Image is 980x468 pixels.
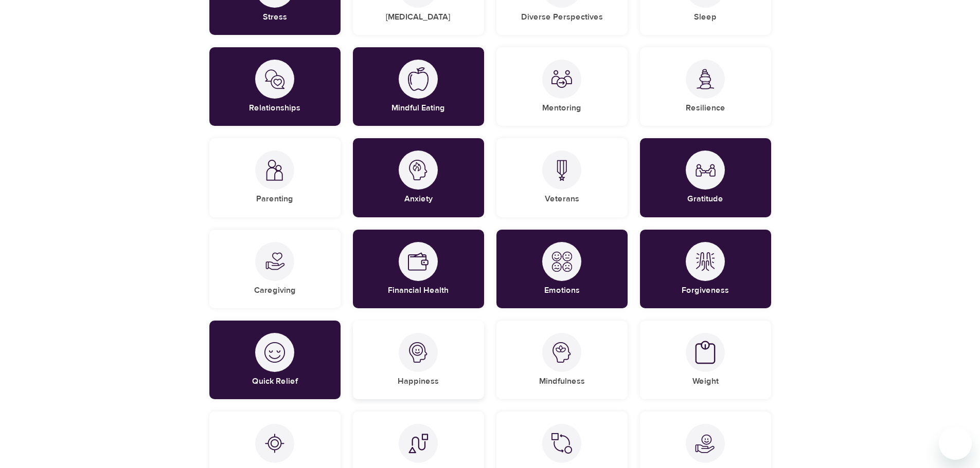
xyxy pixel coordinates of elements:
img: Quick Relief [264,342,285,363]
img: Mindfulness [551,342,572,363]
div: Mindful EatingMindful Eating [353,47,484,126]
h5: Stress [263,12,287,23]
img: Relationships [264,69,285,89]
h5: Quick Relief [252,376,298,387]
h5: Forgiveness [682,285,729,296]
img: Anxiety [408,160,429,180]
img: Gratitude [695,160,716,180]
h5: Happiness [398,376,439,387]
h5: Mentoring [542,103,581,114]
h5: Emotions [544,285,580,296]
div: GratitudeGratitude [640,138,771,217]
div: MentoringMentoring [496,47,628,126]
h5: Financial Health [388,285,449,296]
div: ResilienceResilience [640,47,771,126]
h5: Caregiving [254,285,296,296]
h5: Relationships [249,103,300,114]
h5: Parenting [256,194,293,204]
div: Quick ReliefQuick Relief [209,321,341,399]
img: Focus [264,433,285,454]
img: Happiness [408,342,429,363]
img: Weight [695,341,716,365]
img: Life Transitions [408,433,429,454]
div: WeightWeight [640,321,771,399]
img: Caregiving [264,251,285,272]
div: ParentingParenting [209,138,341,217]
h5: [MEDICAL_DATA] [386,12,451,23]
img: Transformation [551,433,572,454]
img: Resilience [695,69,716,90]
h5: Mindfulness [539,376,585,387]
h5: Diverse Perspectives [521,12,603,23]
h5: Veterans [545,194,579,204]
img: Compassion + Kindness [695,433,716,454]
img: Mindful Eating [408,67,429,91]
h5: Gratitude [687,194,723,204]
iframe: Button to launch messaging window [939,427,972,460]
img: Veterans [551,160,572,181]
img: Forgiveness [695,251,716,272]
img: Parenting [264,160,285,181]
div: EmotionsEmotions [496,230,628,308]
h5: Mindful Eating [391,103,445,114]
h5: Sleep [694,12,717,23]
div: RelationshipsRelationships [209,47,341,126]
div: ForgivenessForgiveness [640,230,771,308]
h5: Anxiety [404,194,433,204]
h5: Resilience [686,103,725,114]
div: Financial HealthFinancial Health [353,230,484,308]
img: Mentoring [551,69,572,89]
img: Financial Health [408,251,429,272]
div: VeteransVeterans [496,138,628,217]
div: AnxietyAnxiety [353,138,484,217]
img: Emotions [551,251,572,272]
div: MindfulnessMindfulness [496,321,628,399]
div: CaregivingCaregiving [209,230,341,308]
div: HappinessHappiness [353,321,484,399]
h5: Weight [692,376,719,387]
